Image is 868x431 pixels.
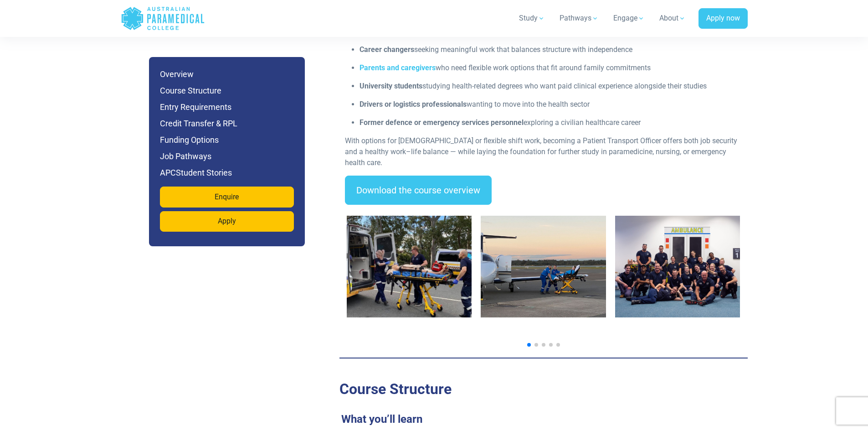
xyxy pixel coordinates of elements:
[360,117,742,128] p: exploring a civilian healthcare career
[699,8,748,29] a: Apply now
[527,343,531,347] span: Go to slide 1
[345,176,492,205] a: Download the course overview
[347,216,472,317] img: Hands on training - outside
[615,216,740,332] div: 3 / 7
[556,343,560,347] span: Go to slide 5
[360,118,524,127] strong: Former defence or emergency services personnel
[360,100,467,109] strong: Drivers or logistics professionals
[481,216,606,332] div: 2 / 7
[514,5,550,31] a: Study
[345,135,742,168] p: With options for [DEMOGRAPHIC_DATA] or flexible shift work, becoming a Patient Transport Officer ...
[534,343,538,347] span: Go to slide 2
[360,45,414,54] strong: Career changers
[360,82,422,90] strong: University students
[360,99,742,110] p: wanting to move into the health sector
[549,343,553,347] span: Go to slide 4
[339,380,748,398] h2: Course Structure
[542,343,545,347] span: Go to slide 3
[121,4,205,33] a: Australian Paramedical College
[360,44,742,55] p: seeking meaningful work that balances structure with independence
[336,413,744,426] h3: What you’ll learn
[360,62,742,73] p: who need flexible work options that fit around family commitments
[608,5,650,31] a: Engage
[347,216,472,332] div: 1 / 7
[360,63,436,72] a: Parents and caregivers
[360,81,742,92] p: studying health-related degrees who want paid clinical experience alongside their studies
[654,5,691,31] a: About
[481,216,606,317] img: Image
[615,216,740,317] img: QLD APC students compelting CLinical Workshop 1.
[554,5,604,31] a: Pathways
